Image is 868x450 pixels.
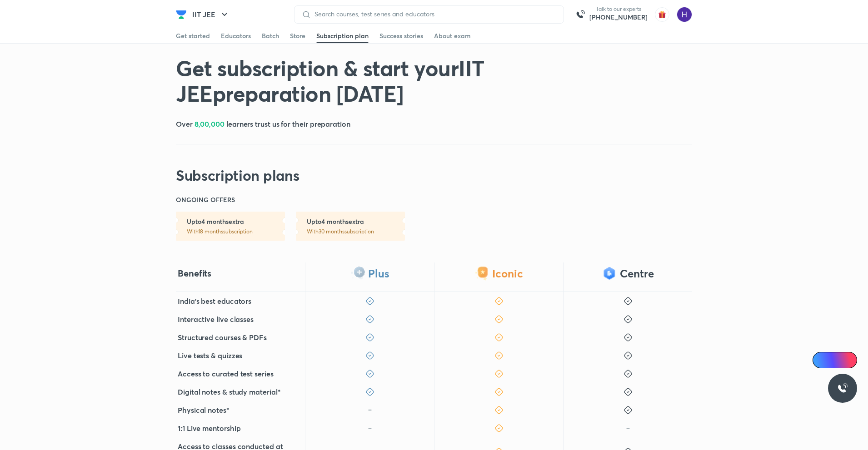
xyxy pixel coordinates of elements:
[221,29,251,43] a: Educators
[307,228,405,235] p: With 30 months subscription
[178,314,254,325] h5: Interactive live classes
[178,332,267,343] h5: Structured courses & PDFs
[178,405,229,415] h5: Physical notes*
[589,13,648,22] a: [PHONE_NUMBER]
[290,29,305,43] a: Store
[176,195,235,204] h6: ONGOING OFFERS
[221,31,251,40] div: Educators
[655,7,669,22] img: avatar
[434,29,471,43] a: About exam
[837,383,848,394] img: ttu
[379,29,423,43] a: Success stories
[187,217,285,226] h6: Upto 4 months extra
[818,356,825,364] img: Icon
[311,10,556,18] input: Search courses, test series and educators
[296,212,405,241] a: Upto4 monthsextraWith30 monthssubscription
[178,368,274,379] h5: Access to curated test series
[571,5,589,24] img: call-us
[434,31,471,40] div: About exam
[828,356,852,364] span: Ai Doubts
[176,29,210,43] a: Get started
[176,166,299,184] h2: Subscription plans
[178,386,281,397] h5: Digital notes & study material*
[379,31,423,40] div: Success stories
[262,31,279,40] div: Batch
[187,5,235,24] button: IIT JEE
[178,296,251,307] h5: India's best educators
[813,352,857,368] a: Ai Doubts
[307,217,405,226] h6: Upto 4 months extra
[316,29,369,43] a: Subscription plan
[176,55,486,106] h1: Get subscription & start your IIT JEE preparation [DATE]
[316,31,369,40] div: Subscription plan
[589,5,648,13] p: Talk to our experts
[176,31,210,40] div: Get started
[365,405,374,415] img: icon
[195,119,224,129] span: 8,00,000
[178,267,211,279] h4: Benefits
[624,424,633,433] img: icon
[176,119,350,129] h5: Over learners trust us for their preparation
[178,423,240,434] h5: 1:1 Live mentorship
[176,212,285,241] a: Upto4 monthsextraWith18 monthssubscription
[176,9,187,20] img: Company Logo
[187,228,285,235] p: With 18 months subscription
[365,424,374,433] img: icon
[178,350,242,361] h5: Live tests & quizzes
[262,29,279,43] a: Batch
[677,7,692,22] img: Hitesh Maheshwari
[290,31,305,40] div: Store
